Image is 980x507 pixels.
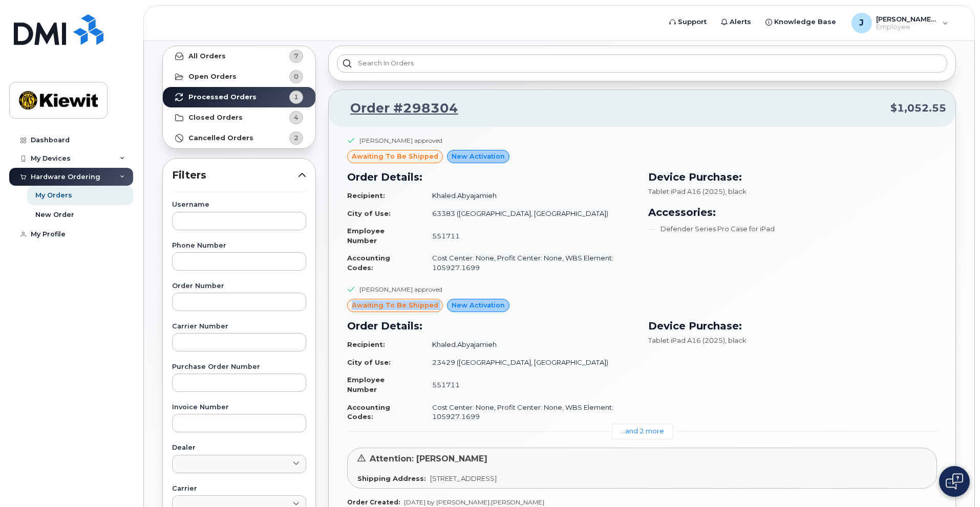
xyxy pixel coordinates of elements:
[294,92,299,102] span: 1
[347,403,390,421] strong: Accounting Codes:
[188,73,237,81] strong: Open Orders
[423,354,636,371] td: 23429 ([GEOGRAPHIC_DATA], [GEOGRAPHIC_DATA])
[725,187,747,195] span: , black
[678,17,707,27] span: Support
[172,404,306,411] label: Invoice Number
[337,54,947,73] input: Search in orders
[172,283,306,290] label: Order Number
[876,15,938,23] span: [PERSON_NAME].[PERSON_NAME]
[294,72,299,81] span: 0
[774,17,836,27] span: Knowledge Base
[294,113,299,122] span: 4
[714,12,758,32] a: Alerts
[890,101,946,116] span: $1,052.55
[172,202,306,208] label: Username
[163,87,315,107] a: Processed Orders1
[347,209,391,217] strong: City of Use:
[352,151,438,161] span: awaiting to be shipped
[423,222,636,249] td: 551711
[347,254,390,272] strong: Accounting Codes:
[423,336,636,354] td: Khaled.Abyajamieh
[188,114,243,122] strong: Closed Orders
[359,285,442,294] div: [PERSON_NAME] approved
[725,336,747,344] span: , black
[730,17,751,27] span: Alerts
[172,323,306,330] label: Carrier Number
[946,473,963,490] img: Open chat
[423,399,636,426] td: Cost Center: None, Profit Center: None, WBS Element: 105927.1699
[163,107,315,128] a: Closed Orders4
[188,134,253,142] strong: Cancelled Orders
[294,51,299,61] span: 7
[452,151,505,161] span: New Activation
[172,445,306,451] label: Dealer
[347,358,391,366] strong: City of Use:
[352,300,438,310] span: awaiting to be shipped
[452,300,505,310] span: New Activation
[662,12,714,32] a: Support
[357,474,426,482] strong: Shipping Address:
[359,136,442,145] div: [PERSON_NAME] approved
[648,224,937,234] li: Defender Series Pro Case for iPad
[338,99,458,118] a: Order #298304
[347,227,385,245] strong: Employee Number
[430,474,497,482] span: [STREET_ADDRESS]
[612,424,673,439] a: ...and 2 more
[844,13,955,33] div: Johanna.Wollenhaupt
[423,249,636,276] td: Cost Center: None, Profit Center: None, WBS Element: 105927.1699
[163,67,315,87] a: Open Orders0
[648,187,725,195] span: Tablet iPad A16 (2025)
[347,191,385,200] strong: Recipient:
[648,336,725,344] span: Tablet iPad A16 (2025)
[163,46,315,67] a: All Orders7
[163,128,315,148] a: Cancelled Orders2
[859,17,864,29] span: J
[347,340,385,348] strong: Recipient:
[172,364,306,370] label: Purchase Order Number
[188,93,257,101] strong: Processed Orders
[370,454,487,464] span: Attention: [PERSON_NAME]
[347,498,400,506] strong: Order Created:
[648,169,937,185] h3: Device Purchase:
[172,168,298,183] span: Filters
[172,486,306,492] label: Carrier
[423,205,636,223] td: 63383 ([GEOGRAPHIC_DATA], [GEOGRAPHIC_DATA])
[294,133,299,143] span: 2
[347,169,636,185] h3: Order Details:
[404,498,544,506] span: [DATE] by [PERSON_NAME].[PERSON_NAME]
[648,318,937,334] h3: Device Purchase:
[188,52,226,60] strong: All Orders
[648,205,937,220] h3: Accessories:
[758,12,843,32] a: Knowledge Base
[347,376,385,393] strong: Employee Number
[876,23,938,31] span: Employee
[172,243,306,249] label: Phone Number
[423,371,636,398] td: 551711
[347,318,636,334] h3: Order Details:
[423,187,636,205] td: Khaled.Abyajamieh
